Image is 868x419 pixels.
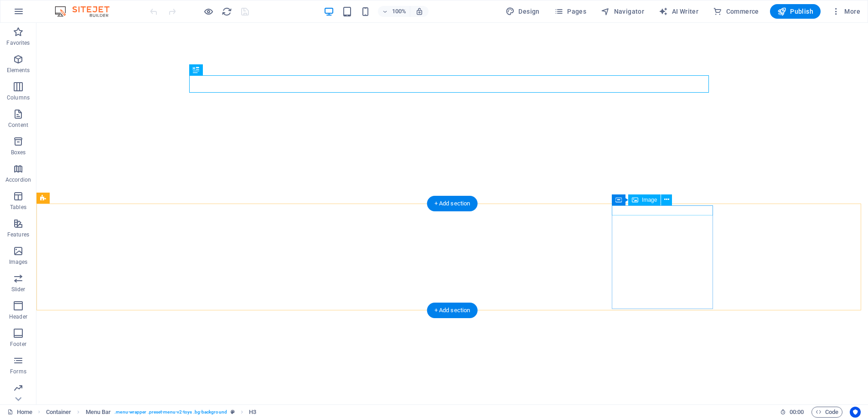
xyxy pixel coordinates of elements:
[780,407,804,418] h6: Session time
[502,4,543,19] button: Design
[114,407,227,418] span: . menu-wrapper .preset-menu-v2-toys .bg-background
[796,409,797,415] span: :
[601,7,644,16] span: Navigator
[597,4,648,19] button: Navigator
[46,407,72,418] span: Click to select. Double-click to edit
[5,176,31,183] p: Accordion
[46,407,257,418] nav: breadcrumb
[811,407,842,418] button: Code
[231,409,235,414] i: This element is a customizable preset
[378,6,410,17] button: 100%
[10,340,26,348] p: Footer
[770,4,821,19] button: Publish
[7,94,30,101] p: Columns
[7,407,32,418] a: Click to cancel selection. Double-click to open Pages
[221,6,232,17] button: reload
[11,286,26,293] p: Slider
[828,4,864,19] button: More
[551,4,590,19] button: Pages
[10,204,26,211] p: Tables
[7,67,30,74] p: Elements
[816,407,838,418] span: Code
[709,4,763,19] button: Commerce
[7,231,29,238] p: Features
[850,407,861,418] button: Usercentrics
[415,7,424,16] i: On resize automatically adjust zoom level to fit chosen device.
[655,4,702,19] button: AI Writer
[11,149,26,156] p: Boxes
[659,7,698,16] span: AI Writer
[86,407,111,418] span: Click to select. Double-click to edit
[506,7,540,16] span: Design
[10,368,26,375] p: Forms
[392,6,406,17] h6: 100%
[790,407,804,418] span: 00 00
[203,6,214,17] button: Click here to leave preview mode and continue editing
[554,7,586,16] span: Pages
[52,6,121,17] img: Editor Logo
[502,4,543,19] div: Design (Ctrl+Alt+Y)
[427,303,478,318] div: + Add section
[777,7,813,16] span: Publish
[832,7,860,16] span: More
[8,121,28,129] p: Content
[6,39,30,47] p: Favorites
[9,313,27,320] p: Header
[713,7,759,16] span: Commerce
[249,407,256,418] span: Click to select. Double-click to edit
[9,258,28,266] p: Images
[642,197,657,203] span: Image
[427,196,478,211] div: + Add section
[222,6,232,17] i: Reload page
